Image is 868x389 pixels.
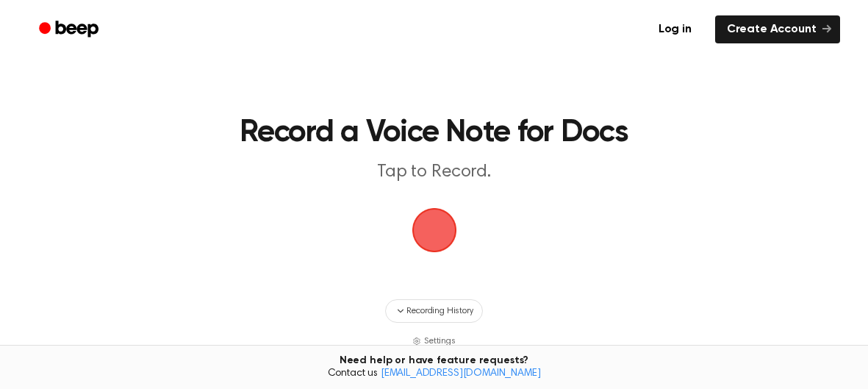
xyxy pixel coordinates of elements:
button: Recording History [385,299,482,323]
button: Settings [412,335,456,348]
p: Tap to Record. [159,160,709,185]
span: Settings [424,335,456,348]
a: Create Account [715,15,840,43]
img: Beep Logo [412,208,456,252]
h1: Record a Voice Note for Docs [159,118,709,149]
a: Beep [29,15,112,44]
span: Contact us [9,368,859,381]
a: [EMAIL_ADDRESS][DOMAIN_NAME] [381,368,541,379]
a: Log in [644,13,706,46]
span: Recording History [406,304,473,318]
